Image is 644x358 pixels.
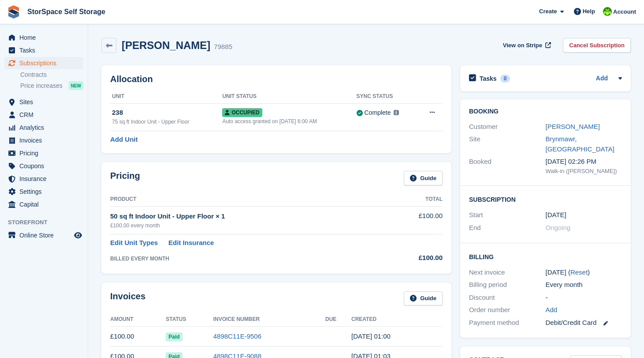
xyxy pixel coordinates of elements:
th: Unit [110,90,222,104]
a: menu [4,160,83,172]
td: £100.00 [110,327,166,347]
span: Subscriptions [19,57,72,69]
div: Site [469,134,546,154]
a: Preview store [73,230,83,241]
span: Home [19,31,72,44]
th: Amount [110,313,166,327]
span: Ongoing [546,224,571,231]
div: [DATE] 02:26 PM [546,157,622,167]
a: menu [4,44,83,57]
div: £100.00 every month [110,222,385,230]
span: Paid [166,332,182,341]
span: Account [613,8,636,16]
span: CRM [19,109,72,121]
a: Brynmawr, [GEOGRAPHIC_DATA] [546,135,614,153]
div: 238 [112,108,222,118]
div: Every month [546,280,622,290]
a: menu [4,31,83,44]
th: Due [325,313,351,327]
div: 50 sq ft Indoor Unit - Upper Floor × 1 [110,211,385,222]
div: £100.00 [385,253,443,263]
span: Invoices [19,134,72,147]
time: 2025-04-16 00:00:00 UTC [546,210,566,220]
a: menu [4,57,83,69]
span: Online Store [19,229,72,241]
div: Billing period [469,280,546,290]
span: Tasks [19,44,72,57]
h2: Subscription [469,195,622,203]
span: Sites [19,96,72,108]
span: Create [539,7,557,16]
a: [PERSON_NAME] [546,123,600,130]
a: Add [546,305,558,315]
a: Edit Unit Types [110,238,158,248]
a: menu [4,109,83,121]
div: 0 [500,75,510,83]
a: View on Stripe [499,38,553,53]
div: NEW [69,81,83,90]
div: 79885 [214,42,232,52]
div: Payment method [469,318,546,328]
div: Discount [469,293,546,303]
div: 75 sq ft Indoor Unit - Upper Floor [112,118,222,126]
span: Storefront [8,218,88,227]
div: End [469,223,546,233]
a: menu [4,198,83,211]
div: Start [469,210,546,220]
div: Auto access granted on [DATE] 6:00 AM [222,117,356,125]
th: Product [110,192,385,207]
a: 4898C11E-9506 [213,332,261,340]
a: menu [4,147,83,159]
div: Debit/Credit Card [546,318,622,328]
span: Coupons [19,160,72,172]
div: Customer [469,122,546,132]
h2: Tasks [480,75,497,83]
span: Settings [19,185,72,198]
img: stora-icon-8386f47178a22dfd0bd8f6a31ec36ba5ce8667c1dd55bd0f319d3a0aa187defe.svg [7,5,20,19]
a: Reset [570,268,588,276]
a: menu [4,96,83,108]
h2: Booking [469,108,622,115]
th: Invoice Number [213,313,325,327]
h2: Pricing [110,171,140,185]
div: Booked [469,157,546,175]
div: [DATE] ( ) [546,268,622,278]
th: Sync Status [357,90,417,104]
h2: Billing [469,252,622,261]
div: Next invoice [469,268,546,278]
span: Price increases [20,82,63,90]
a: Edit Insurance [168,238,214,248]
h2: [PERSON_NAME] [122,39,210,51]
h2: Invoices [110,291,145,306]
a: menu [4,134,83,147]
time: 2025-07-16 00:00:32 UTC [351,332,391,340]
span: Pricing [19,147,72,159]
div: Order number [469,305,546,315]
a: menu [4,121,83,134]
span: View on Stripe [503,41,542,50]
th: Unit Status [222,90,356,104]
a: StorSpace Self Storage [24,4,109,19]
h2: Allocation [110,74,443,84]
a: Add Unit [110,135,138,145]
span: Analytics [19,121,72,134]
img: icon-info-grey-7440780725fd019a000dd9b08b2336e03edf1995a4989e88bcd33f0948082b44.svg [394,110,399,115]
th: Created [351,313,443,327]
a: Contracts [20,71,83,79]
div: - [546,293,622,303]
span: Occupied [222,108,262,117]
a: menu [4,185,83,198]
div: Complete [365,108,391,117]
th: Total [385,192,443,207]
span: Capital [19,198,72,211]
div: Walk-in ([PERSON_NAME]) [546,167,622,176]
a: Cancel Subscription [563,38,631,53]
a: Guide [404,171,443,185]
a: Add [596,74,608,84]
span: Insurance [19,173,72,185]
a: menu [4,229,83,241]
th: Status [166,313,213,327]
div: BILLED EVERY MONTH [110,255,385,263]
img: paul catt [603,7,612,16]
a: Price increases NEW [20,81,83,90]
